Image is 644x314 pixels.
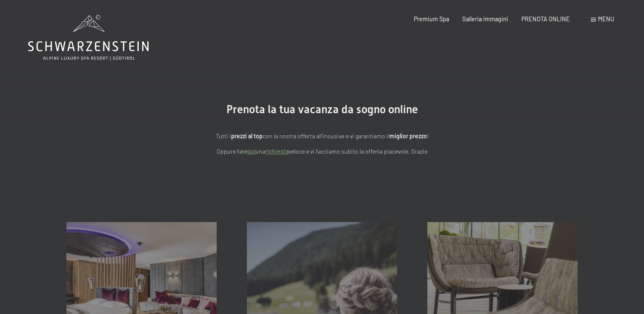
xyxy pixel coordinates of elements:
[135,147,509,157] p: Oppure fate una veloce e vi facciamo subito la offerta piacevole. Grazie
[135,131,509,141] p: Tutti i con la nostra offerta all'incusive e vi garantiamo il !
[265,148,289,155] a: richiesta
[231,132,263,140] strong: prezzi al top
[521,15,570,23] a: PRENOTA ONLINE
[414,15,449,23] a: Premium Spa
[598,15,614,23] span: Menu
[389,132,427,140] strong: miglior prezzo
[247,148,255,155] a: quì
[226,103,418,116] span: Prenota la tua vacanza da sogno online
[462,15,508,23] a: Galleria immagini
